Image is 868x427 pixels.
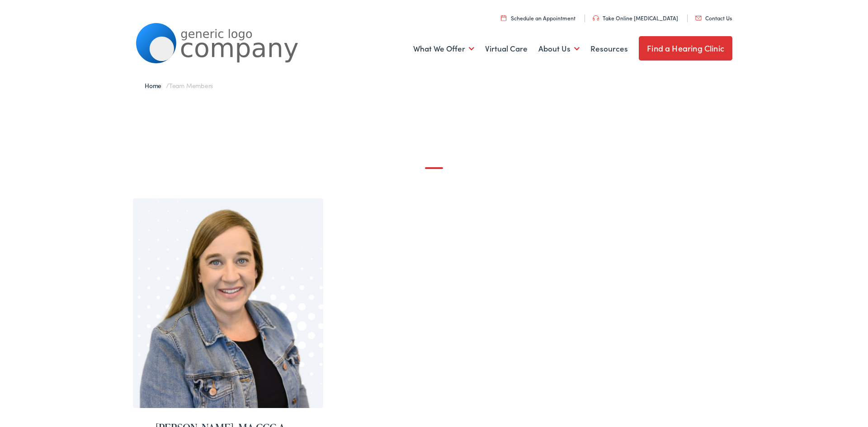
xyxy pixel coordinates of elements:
[169,81,213,90] span: Team Members
[590,32,628,66] a: Resources
[695,16,702,20] img: utility icon
[538,32,580,66] a: About Us
[501,14,576,22] a: Schedule an Appointment
[485,32,528,66] a: Virtual Care
[593,15,599,21] img: utility icon
[145,81,213,90] span: /
[695,14,732,22] a: Contact Us
[501,15,506,21] img: utility icon
[593,14,678,22] a: Take Online [MEDICAL_DATA]
[639,36,732,61] a: Find a Hearing Clinic
[145,81,166,90] a: Home
[413,32,474,66] a: What We Offer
